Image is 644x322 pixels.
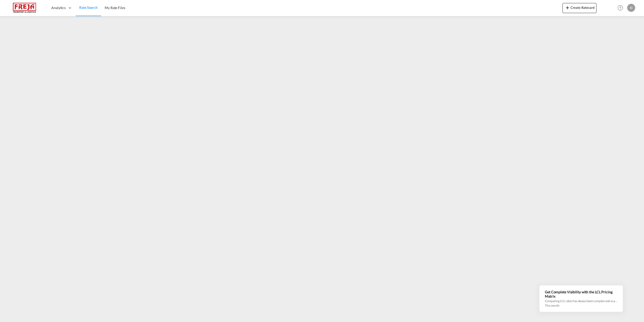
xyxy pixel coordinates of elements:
md-icon: icon-plus 400-fg [565,5,571,11]
img: 586607c025bf11f083711d99603023e7.png [8,2,42,14]
span: My Rate Files [105,6,125,10]
button: icon-plus 400-fgCreate Ratecard [562,3,596,13]
span: Rate Search [79,5,98,10]
div: Help [616,4,627,13]
div: N [627,4,635,12]
span: Help [616,4,625,12]
span: Analytics [51,5,66,10]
